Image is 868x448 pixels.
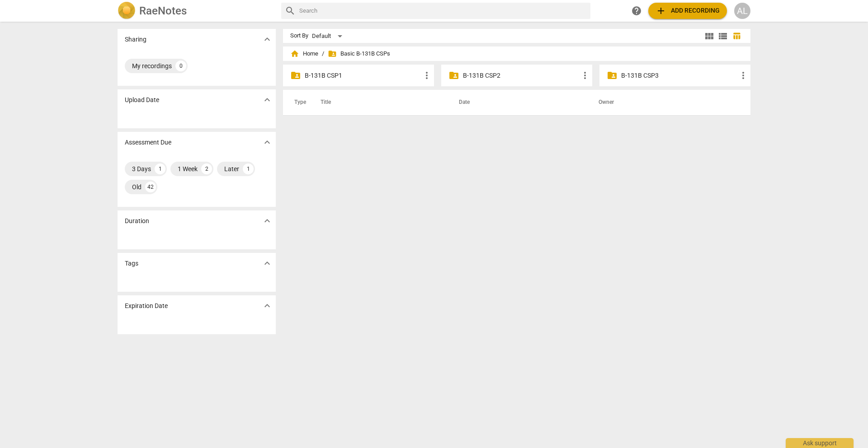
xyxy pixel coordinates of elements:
[262,300,273,311] span: expand_more
[631,5,642,16] span: help
[310,90,448,115] th: Title
[448,90,588,115] th: Date
[299,4,587,18] input: Search
[201,163,212,174] div: 2
[290,33,308,39] div: Sort By
[132,164,151,173] div: 3 Days
[732,32,741,40] span: table_chart
[786,438,854,448] div: Ask support
[580,70,590,81] span: more_vert
[243,163,254,174] div: 1
[132,182,142,191] div: Old
[656,5,720,16] span: Add recording
[328,49,390,58] span: Basic B-131B CSPs
[260,257,274,270] button: Show more
[656,5,666,16] span: add
[260,33,274,46] button: Show more
[305,71,421,80] p: B-131B CSP1
[260,299,274,313] button: Show more
[262,137,273,148] span: expand_more
[145,182,156,192] div: 42
[463,71,580,80] p: B-131B CSP2
[704,31,715,42] span: view_module
[178,164,198,173] div: 1 Week
[224,164,239,173] div: Later
[312,29,345,43] div: Default
[738,70,749,81] span: more_vert
[607,70,618,81] span: folder_shared
[125,216,149,226] p: Duration
[118,2,136,20] img: Logo
[717,31,728,42] span: view_list
[328,49,337,58] span: folder_shared
[621,71,738,80] p: B-131B CSP3
[448,70,459,81] span: folder_shared
[139,5,187,17] h2: RaeNotes
[287,90,310,115] th: Type
[734,3,750,19] button: AL
[125,138,171,147] p: Assessment Due
[290,49,299,58] span: home
[730,29,743,43] button: Table view
[125,95,159,105] p: Upload Date
[648,3,727,19] button: Upload
[125,259,138,268] p: Tags
[588,90,741,115] th: Owner
[285,5,296,16] span: search
[322,51,324,57] span: /
[260,93,274,107] button: Show more
[118,2,274,20] a: LogoRaeNotes
[262,258,273,269] span: expand_more
[125,35,146,44] p: Sharing
[132,61,172,70] div: My recordings
[262,94,273,105] span: expand_more
[703,29,716,43] button: Tile view
[628,3,645,19] a: Help
[262,215,273,226] span: expand_more
[175,61,186,71] div: 0
[716,29,730,43] button: List view
[262,34,273,45] span: expand_more
[125,301,168,311] p: Expiration Date
[290,70,301,81] span: folder_shared
[155,163,165,174] div: 1
[260,214,274,228] button: Show more
[260,135,274,149] button: Show more
[290,49,318,58] span: Home
[421,70,432,81] span: more_vert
